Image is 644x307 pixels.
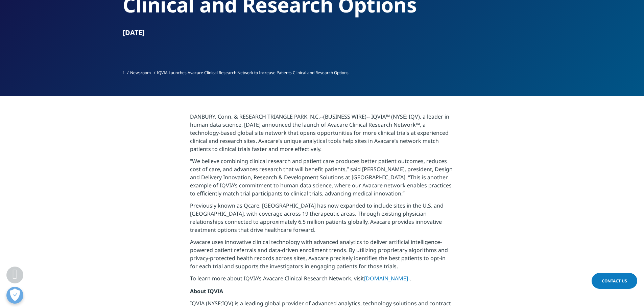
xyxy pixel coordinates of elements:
[190,274,454,287] p: To learn more about IQVIA’s Avacare Clinical Research Network, visit .
[364,275,410,282] a: [DOMAIN_NAME]
[190,202,454,238] p: Previously known as Qcare, [GEOGRAPHIC_DATA] has now expanded to include sites in the U.S. and [G...
[602,278,627,284] span: Contact Us
[6,287,23,304] button: Open Preferences
[190,113,454,157] p: DANBURY, Conn. & RESEARCH TRIANGLE PARK, N.C.--(BUSINESS WIRE)-- IQVIA™ (NYSE: IQV), a leader in ...
[130,70,151,75] a: Newsroom
[157,70,349,75] span: IQVIA Launches Avacare Clinical Research Network to Increase Patients Clinical and Research Options
[190,157,454,202] p: “We believe combining clinical research and patient care produces better patient outcomes, reduce...
[123,28,522,37] div: [DATE]
[190,287,223,295] b: About IQVIA
[190,238,454,274] p: Avacare uses innovative clinical technology with advanced analytics to deliver artificial intelli...
[592,273,637,289] a: Contact Us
